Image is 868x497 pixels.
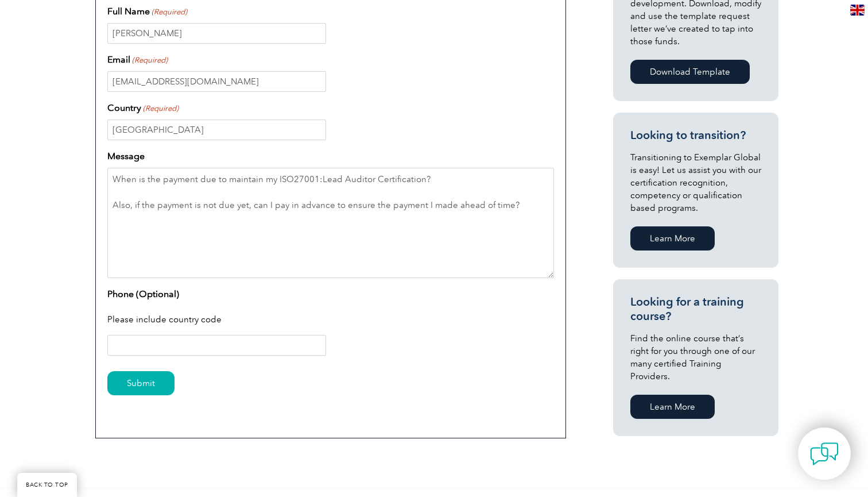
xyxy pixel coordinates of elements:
label: Full Name [107,5,187,18]
label: Message [107,149,145,163]
span: (Required) [151,6,188,18]
label: Email [107,53,168,67]
span: (Required) [131,55,168,66]
label: Country [107,101,179,115]
h3: Looking to transition? [630,128,761,142]
label: Phone (Optional) [107,287,179,301]
img: contact-chat.png [810,440,839,468]
span: (Required) [142,103,179,114]
a: Download Template [630,60,750,84]
a: Learn More [630,395,715,419]
img: en [850,5,865,16]
p: Transitioning to Exemplar Global is easy! Let us assist you with our certification recognition, c... [630,151,761,214]
div: Please include country code [107,306,554,336]
a: BACK TO TOP [17,473,77,497]
a: Learn More [630,226,715,251]
p: Find the online course that’s right for you through one of our many certified Training Providers. [630,332,761,383]
input: Submit [107,371,175,395]
h3: Looking for a training course? [630,295,761,323]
